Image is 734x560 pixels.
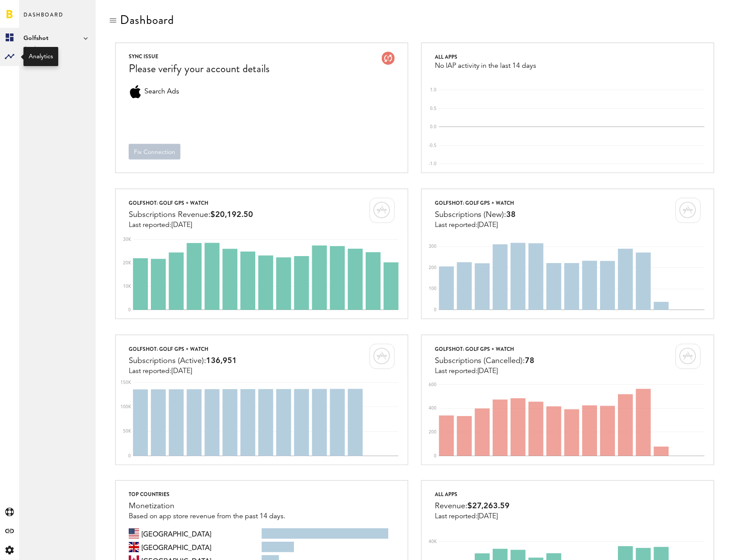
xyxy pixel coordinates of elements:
[123,237,131,242] text: 30K
[129,529,139,539] img: us.svg
[382,52,395,65] img: account-issue.svg
[435,62,537,70] div: No IAP activity in the last 14 days
[129,490,285,500] div: Top countries
[435,344,535,354] div: Golfshot: Golf GPS + Watch
[210,211,253,219] span: $20,192.50
[123,261,131,265] text: 20K
[120,405,131,409] text: 100K
[141,529,211,539] span: United States
[23,10,63,28] span: Dashboard
[429,143,437,148] text: -0.5
[429,266,437,270] text: 200
[435,367,535,375] div: Last reported:
[435,500,510,513] div: Revenue:
[129,500,285,513] div: Monetization
[29,52,53,61] div: Analytics
[129,221,253,229] div: Last reported:
[370,344,395,369] img: card-marketplace-itunes.svg
[429,287,437,291] text: 100
[477,513,498,520] span: [DATE]
[129,513,285,521] div: Based on app store revenue from the past 14 days.
[435,354,535,367] div: Subscriptions (Cancelled):
[507,211,516,219] span: 38
[18,6,50,14] span: Support
[129,198,253,208] div: Golfshot: Golf GPS + Watch
[129,367,237,375] div: Last reported:
[435,198,516,208] div: Golfshot: Golf GPS + Watch
[434,454,437,458] text: 0
[129,354,237,367] div: Subscriptions (Active):
[128,454,131,458] text: 0
[477,222,498,229] span: [DATE]
[144,85,179,98] span: Search Ads
[435,221,516,229] div: Last reported:
[129,208,253,221] div: Subscriptions Revenue:
[429,244,437,249] text: 300
[123,284,131,289] text: 10K
[129,542,139,553] img: gb.svg
[129,61,270,77] div: Please verify your account details
[467,503,510,510] span: $27,263.59
[206,357,237,365] span: 136,951
[676,344,701,369] img: card-marketplace-itunes.svg
[676,198,701,223] img: card-marketplace-itunes.svg
[429,540,437,544] text: 40K
[129,144,180,160] button: Fix Connection
[435,52,537,62] div: All apps
[141,542,211,553] span: United Kingdom
[120,380,131,385] text: 150K
[429,406,437,410] text: 400
[430,125,437,129] text: 0.0
[129,52,270,61] div: SYNC ISSUE
[120,13,174,27] div: Dashboard
[171,222,192,229] span: [DATE]
[370,198,395,223] img: card-marketplace-itunes.svg
[171,368,192,375] span: [DATE]
[435,490,510,500] div: All apps
[23,33,91,43] span: Golfshot
[430,107,437,111] text: 0.5
[435,513,510,521] div: Last reported:
[435,208,516,221] div: Subscriptions (New):
[129,344,237,354] div: Golfshot: Golf GPS + Watch
[477,368,498,375] span: [DATE]
[129,85,142,98] div: Search Ads
[525,357,535,365] span: 78
[128,308,131,312] text: 0
[123,429,131,433] text: 50K
[430,88,437,92] text: 1.0
[429,162,437,166] text: -1.0
[429,430,437,434] text: 200
[23,43,91,54] span: Analyst
[429,383,437,387] text: 600
[434,308,437,312] text: 0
